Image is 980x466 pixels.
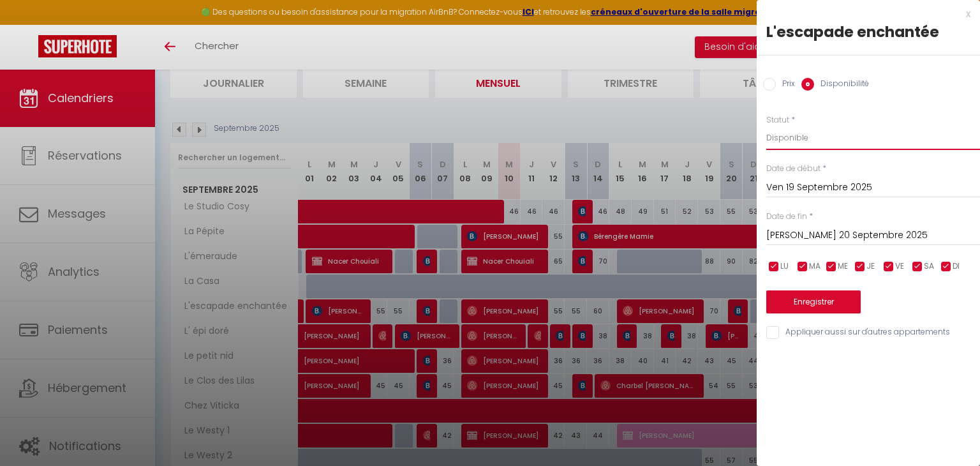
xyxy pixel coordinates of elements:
label: Prix [776,78,795,92]
label: Disponibilité [814,78,869,92]
label: Statut [766,114,789,126]
span: DI [953,260,960,273]
span: SA [924,260,934,273]
button: Enregistrer [766,290,861,313]
label: Date de fin [766,211,807,223]
label: Date de début [766,163,820,175]
span: MA [809,260,820,273]
span: ME [838,260,848,273]
span: JE [866,260,875,273]
span: LU [780,260,789,273]
div: x [757,6,970,22]
div: L'escapade enchantée [766,22,970,42]
span: VE [895,260,904,273]
button: Ouvrir le widget de chat LiveChat [10,5,48,43]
